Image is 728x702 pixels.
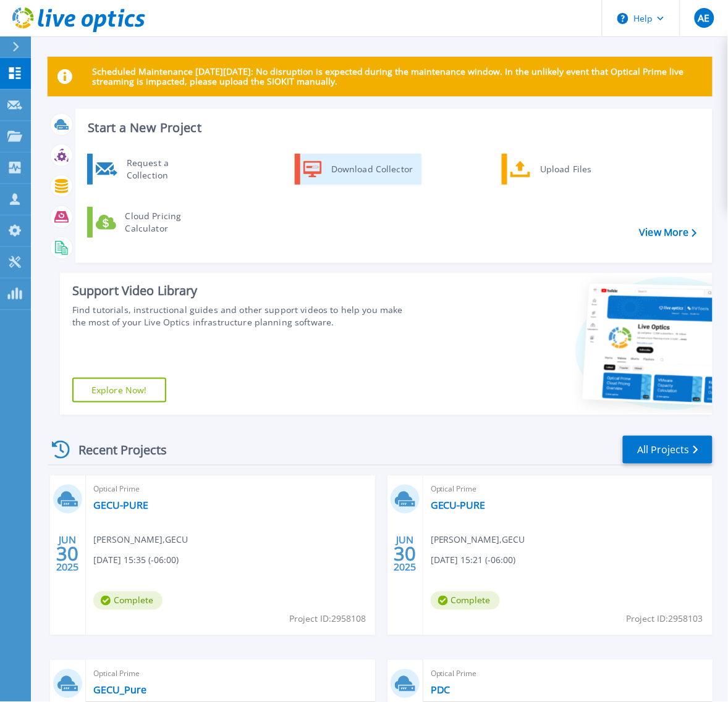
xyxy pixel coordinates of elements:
span: Optical Prime [93,667,368,681]
div: Recent Projects [48,435,184,465]
span: Optical Prime [93,483,368,496]
span: [DATE] 15:35 (-06:00) [93,554,179,567]
div: Download Collector [325,157,418,182]
p: Scheduled Maintenance [DATE][DATE]: No disruption is expected during the maintenance window. In t... [92,67,703,86]
span: 30 [394,549,416,559]
span: 30 [56,549,78,559]
h3: Start a New Project [88,121,696,135]
span: Complete [93,591,163,610]
div: Upload Files [534,157,625,182]
div: Cloud Pricing Calculator [119,210,211,235]
a: PDC [431,684,451,696]
span: Project ID: 2958103 [627,612,703,626]
a: Upload Files [502,154,629,185]
a: All Projects [623,436,713,464]
div: Support Video Library [72,283,410,299]
span: Project ID: 2958108 [289,612,366,626]
a: GECU-PURE [93,499,148,512]
span: Optical Prime [431,483,705,496]
a: GECU-PURE [431,499,486,512]
a: View More [640,227,697,238]
span: [PERSON_NAME] , GECU [93,533,188,547]
a: Download Collector [295,154,421,185]
a: Request a Collection [87,154,214,185]
div: JUN 2025 [393,532,417,577]
span: AE [698,13,710,23]
span: [PERSON_NAME] , GECU [431,533,525,547]
div: JUN 2025 [56,532,79,577]
span: [DATE] 15:21 (-06:00) [431,554,516,567]
div: Request a Collection [121,157,211,182]
a: GECU_Pure [93,684,146,696]
span: Optical Prime [431,667,705,681]
span: Complete [431,591,500,610]
a: Cloud Pricing Calculator [87,207,214,238]
a: Explore Now! [72,378,166,403]
div: Find tutorials, instructional guides and other support videos to help you make the most of your L... [72,304,410,328]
